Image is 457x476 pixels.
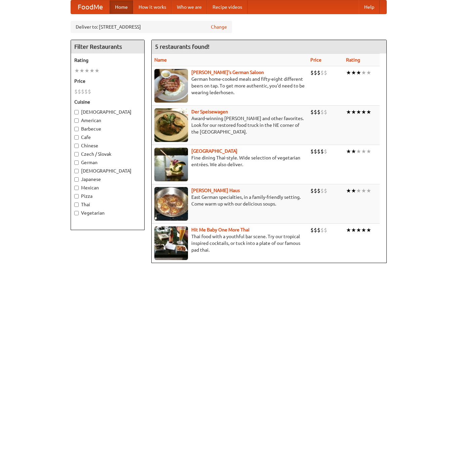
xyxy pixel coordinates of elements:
a: Help [359,0,380,14]
b: [PERSON_NAME]'s German Saloon [191,70,264,75]
a: Rating [346,57,360,63]
li: $ [314,148,317,155]
li: $ [320,69,324,76]
li: $ [317,226,320,234]
label: Vegetarian [74,210,141,216]
a: Hit Me Baby One More Thai [191,227,250,232]
label: Barbecue [74,125,141,132]
li: ★ [361,69,366,76]
input: Japanese [74,177,79,182]
li: $ [81,88,84,95]
p: Thai food with a youthful bar scene. Try our tropical inspired cocktails, or tuck into a plate of... [154,233,305,253]
a: Who we are [172,0,207,14]
li: ★ [346,226,351,234]
li: $ [320,226,324,234]
label: German [74,159,141,166]
li: $ [324,108,327,116]
li: $ [314,108,317,116]
li: ★ [361,226,366,234]
li: ★ [79,67,84,74]
li: $ [324,226,327,234]
li: $ [310,148,314,155]
input: [DEMOGRAPHIC_DATA] [74,169,79,173]
a: Der Speisewagen [191,109,228,114]
label: American [74,117,141,124]
ng-pluralize: 5 restaurants found! [155,43,210,50]
li: $ [88,88,91,95]
input: Chinese [74,144,79,148]
li: ★ [361,148,366,155]
li: $ [324,148,327,155]
li: $ [310,226,314,234]
input: Barbecue [74,127,79,131]
h5: Rating [74,57,141,64]
li: ★ [351,69,356,76]
li: ★ [361,187,366,194]
li: ★ [351,148,356,155]
input: German [74,160,79,165]
label: Cafe [74,134,141,141]
li: ★ [366,108,371,116]
p: Fine dining Thai-style. Wide selection of vegetarian entrées. We also deliver. [154,154,305,168]
input: [DEMOGRAPHIC_DATA] [74,110,79,114]
a: Home [110,0,133,14]
li: $ [324,187,327,194]
li: $ [317,108,320,116]
p: German home-cooked meals and fifty-eight different beers on tap. To get more authentic, you'd nee... [154,76,305,96]
li: $ [310,108,314,116]
li: ★ [366,226,371,234]
li: ★ [74,67,79,74]
li: $ [320,108,324,116]
li: ★ [361,108,366,116]
label: Czech / Slovak [74,151,141,157]
li: $ [324,69,327,76]
a: Price [310,57,321,63]
label: Japanese [74,176,141,183]
div: Deliver to: [STREET_ADDRESS] [71,21,232,33]
li: ★ [351,187,356,194]
input: Vegetarian [74,211,79,215]
li: ★ [351,226,356,234]
a: [GEOGRAPHIC_DATA] [191,148,237,154]
label: Pizza [74,193,141,199]
li: ★ [346,69,351,76]
a: Change [211,24,227,30]
li: ★ [356,226,361,234]
label: [DEMOGRAPHIC_DATA] [74,168,141,174]
input: Pizza [74,194,79,198]
li: ★ [366,148,371,155]
li: $ [317,69,320,76]
img: kohlhaus.jpg [154,187,188,221]
a: FoodMe [71,0,110,14]
li: $ [314,226,317,234]
li: $ [320,187,324,194]
li: $ [320,148,324,155]
li: ★ [366,187,371,194]
li: ★ [84,67,89,74]
li: $ [314,69,317,76]
a: [PERSON_NAME] Haus [191,188,240,193]
li: ★ [356,108,361,116]
h4: Filter Restaurants [71,40,144,53]
li: $ [310,187,314,194]
li: ★ [366,69,371,76]
li: ★ [94,67,100,74]
li: $ [317,148,320,155]
p: Award-winning [PERSON_NAME] and other favorites. Look for our restored food truck in the NE corne... [154,115,305,135]
li: ★ [356,148,361,155]
input: Mexican [74,186,79,190]
label: Thai [74,201,141,208]
li: $ [84,88,88,95]
input: Czech / Slovak [74,152,79,156]
a: Name [154,57,167,63]
img: babythai.jpg [154,226,188,260]
li: $ [314,187,317,194]
li: ★ [356,69,361,76]
img: esthers.jpg [154,69,188,103]
a: How it works [133,0,172,14]
li: ★ [346,187,351,194]
li: ★ [346,148,351,155]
